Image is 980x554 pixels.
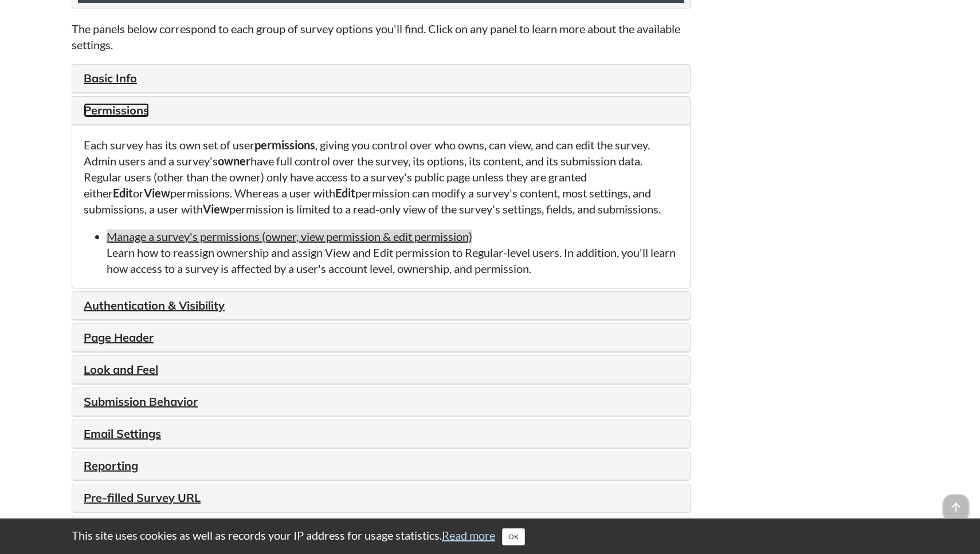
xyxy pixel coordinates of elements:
[84,362,158,377] a: Look and Feel
[113,186,133,200] strong: Edit
[107,229,472,243] a: Manage a survey's permissions (owner, view permission & edit permission)
[84,298,225,312] a: Authentication & Visibility
[218,154,250,168] strong: owner
[107,228,679,276] li: Learn how to reassign ownership and assign View and Edit permission to Regular-level users. In ad...
[502,528,525,545] button: Close
[84,394,198,409] a: Submission Behavior
[943,496,969,509] a: arrow_upward
[943,494,969,520] span: arrow_upward
[84,458,138,473] a: Reporting
[335,186,355,200] strong: Edit
[84,103,149,117] a: Permissions
[254,138,315,152] strong: permissions
[60,527,920,545] div: This site uses cookies as well as records your IP address for usage statistics.
[84,490,201,505] a: Pre-filled Survey URL
[84,426,161,441] a: Email Settings
[84,71,137,85] a: Basic Info
[84,137,679,217] p: Each survey has its own set of user , giving you control over who owns, can view, and can edit th...
[72,21,691,53] p: The panels below correspond to each group of survey options you'll find. Click on any panel to le...
[203,202,229,216] strong: View
[84,330,154,345] a: Page Header
[442,528,495,542] a: Read more
[144,186,170,200] strong: View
